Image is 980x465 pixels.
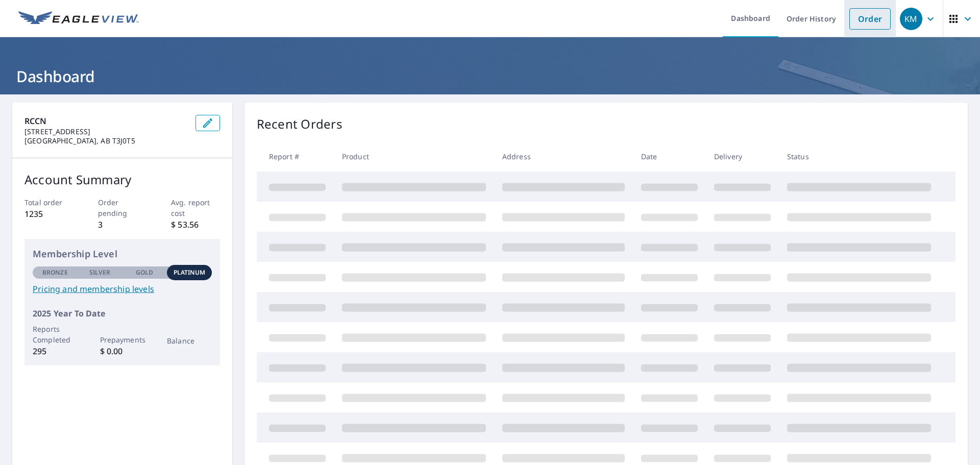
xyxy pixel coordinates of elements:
[24,127,187,136] p: [STREET_ADDRESS]
[900,8,922,30] div: KM
[33,283,212,295] a: Pricing and membership levels
[779,141,939,172] th: Status
[98,197,147,218] p: Order pending
[24,208,73,220] p: 1235
[136,268,153,277] p: Gold
[100,345,145,357] p: $ 0.00
[706,141,779,172] th: Delivery
[494,141,633,172] th: Address
[18,11,139,27] img: EV Logo
[24,170,220,189] p: Account Summary
[33,247,212,261] p: Membership Level
[849,8,891,30] a: Order
[33,324,78,345] p: Reports Completed
[171,218,220,231] p: $ 53.56
[167,335,212,346] p: Balance
[89,268,111,277] p: Silver
[174,268,206,277] p: Platinum
[257,141,334,172] th: Report #
[24,136,187,145] p: [GEOGRAPHIC_DATA], AB T3J0T5
[257,115,342,133] p: Recent Orders
[100,334,145,345] p: Prepayments
[334,141,494,172] th: Product
[24,197,73,208] p: Total order
[42,268,68,277] p: Bronze
[98,218,147,231] p: 3
[33,345,78,357] p: 295
[24,115,187,127] p: RCCN
[33,307,212,320] p: 2025 Year To Date
[633,141,706,172] th: Date
[171,197,220,218] p: Avg. report cost
[12,66,968,87] h1: Dashboard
